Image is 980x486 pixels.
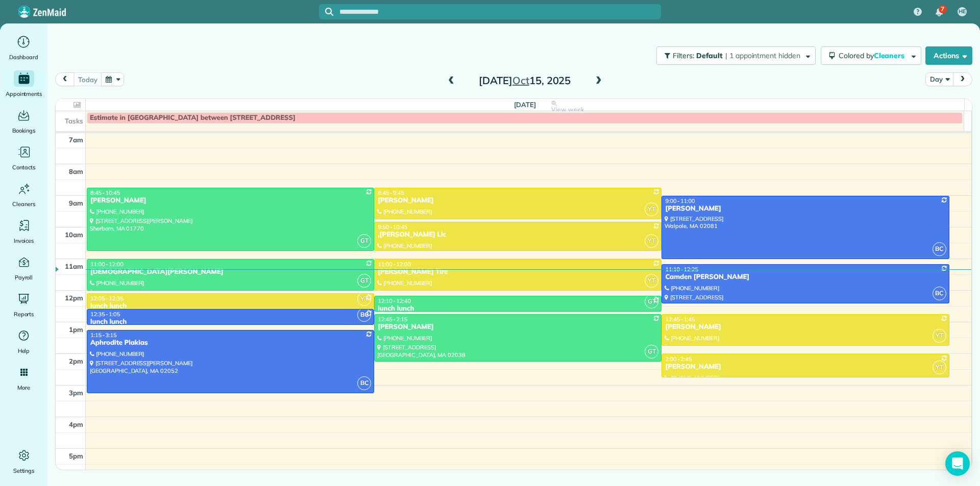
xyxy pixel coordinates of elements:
span: 9:50 - 10:45 [378,223,407,231]
a: Appointments [4,70,43,99]
span: 12:45 - 1:45 [665,316,695,323]
span: Payroll [15,272,33,283]
button: next [953,72,972,86]
div: ,[PERSON_NAME] Llc [377,231,658,239]
button: today [73,72,102,86]
a: Dashboard [4,34,43,62]
span: Invoices [14,236,34,246]
span: 12:10 - 12:40 [378,297,411,304]
div: lunch lunch [90,318,371,326]
span: 12:45 - 2:15 [378,316,407,323]
span: | 1 appointment hidden [725,51,800,60]
span: BC [357,376,371,390]
span: 11:00 - 12:00 [90,261,124,268]
button: Focus search [319,8,333,16]
span: 1pm [69,325,83,334]
span: YT [645,202,658,216]
div: Camden [PERSON_NAME] [665,273,946,282]
span: 10am [65,231,83,239]
span: GT [357,234,371,248]
span: 8:45 - 10:45 [90,189,120,196]
span: YT [645,234,658,248]
span: YT [933,329,946,343]
a: Filters: Default | 1 appointment hidden [651,46,816,65]
div: Open Intercom Messenger [945,451,970,476]
span: GT [645,345,658,359]
span: 5pm [69,452,83,460]
a: Settings [4,447,43,476]
span: 7am [69,136,83,144]
div: Aphrodite Plakias [90,339,371,347]
span: YT [357,292,371,306]
span: Bookings [12,125,36,136]
div: [PERSON_NAME] [665,363,946,371]
a: Invoices [4,217,43,246]
span: GT [357,274,371,288]
span: More [17,382,30,393]
span: 9:00 - 11:00 [665,197,695,204]
span: 8am [69,167,83,175]
span: 4pm [69,420,83,428]
span: GT [645,295,658,309]
a: Cleaners [4,181,43,209]
div: lunch lunch [377,304,658,313]
span: 8:45 - 9:45 [378,189,404,196]
span: YT [933,361,946,374]
span: View week [551,106,584,114]
span: 9am [69,199,83,207]
span: 11:00 - 12:00 [378,261,411,268]
span: 12pm [65,294,83,302]
h2: [DATE] 15, 2025 [461,75,589,86]
div: [PERSON_NAME] [665,204,946,213]
a: Contacts [4,144,43,172]
div: [PERSON_NAME] [377,323,658,331]
div: [DEMOGRAPHIC_DATA][PERSON_NAME] [90,268,371,276]
a: Reports [4,291,43,319]
span: 3pm [69,389,83,397]
span: Cleaners [12,199,35,209]
span: Help [18,346,30,356]
button: Colored byCleaners [821,46,921,65]
svg: Focus search [325,8,333,16]
span: Cleaners [874,51,906,60]
span: 11:10 - 12:25 [665,266,698,273]
span: Contacts [12,162,35,172]
div: [PERSON_NAME] [90,196,371,205]
span: Default [696,51,723,60]
span: Appointments [6,89,42,99]
span: 1:15 - 3:15 [90,331,117,339]
a: Payroll [4,254,43,283]
span: Estimate in [GEOGRAPHIC_DATA] between [STREET_ADDRESS] [90,114,296,122]
div: [PERSON_NAME] Tire [377,268,658,276]
div: 7 unread notifications [928,1,950,23]
div: [PERSON_NAME] [665,323,946,331]
span: 12:05 - 12:35 [90,295,124,302]
span: BC [357,308,371,322]
a: Bookings [4,107,43,136]
span: Oct [512,74,529,87]
span: BC [933,242,946,256]
div: lunch lunch [90,302,371,311]
button: Day [925,72,953,86]
span: 11am [65,262,83,270]
span: 7 [941,5,944,13]
span: Reports [14,309,34,319]
span: Colored by [839,51,908,60]
button: Actions [925,46,972,65]
span: Dashboard [9,52,38,62]
span: BC [933,287,946,300]
a: Help [4,327,43,356]
span: 2pm [69,357,83,365]
span: 12:35 - 1:05 [90,311,120,318]
span: HE [959,8,966,16]
button: prev [55,72,75,86]
span: Filters: [673,51,694,60]
span: YT [645,274,658,288]
span: 2:00 - 2:45 [665,355,692,363]
span: [DATE] [514,100,536,109]
button: Filters: Default | 1 appointment hidden [656,46,816,65]
div: [PERSON_NAME] [377,196,658,205]
span: Settings [13,466,35,476]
